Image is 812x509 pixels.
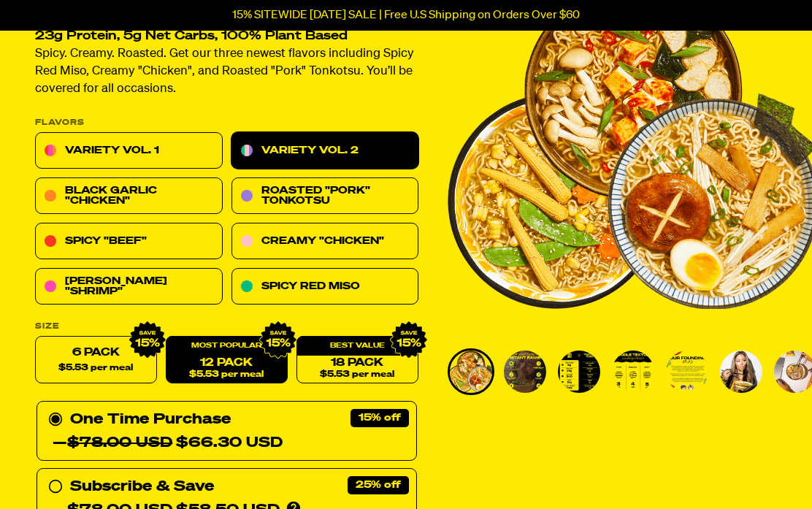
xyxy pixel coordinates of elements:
[558,351,600,393] img: Variety Vol. 2
[48,408,405,455] div: One Time Purchase
[666,351,708,393] img: Variety Vol. 2
[58,364,133,373] span: $5.53 per meal
[189,370,264,380] span: $5.53 per meal
[35,46,418,99] p: Spicy. Creamy. Roasted. Get our three newest flavors including Spicy Red Miso, Creamy "Chicken", ...
[67,436,283,451] span: $66.30 USD
[231,269,419,305] a: Spicy Red Miso
[612,351,654,393] img: Variety Vol. 2
[448,348,494,395] li: Go to slide 1
[718,348,765,395] li: Go to slide 6
[53,432,283,455] div: —
[35,223,223,260] a: Spicy "Beef"
[129,321,166,359] img: IMG_9632.png
[320,370,394,380] span: $5.53 per meal
[232,9,580,22] p: 15% SITEWIDE [DATE] SALE | Free U.S Shipping on Orders Over $60
[70,475,214,499] div: Subscribe & Save
[35,133,223,169] a: Variety Vol. 1
[35,337,157,384] label: 6 Pack
[296,337,418,384] a: 18 Pack$5.53 per meal
[231,223,419,260] a: Creamy "Chicken"
[166,337,288,384] a: 12 Pack$5.53 per meal
[390,321,428,359] img: IMG_9632.png
[67,436,172,451] del: $78.00 USD
[664,348,710,395] li: Go to slide 5
[556,348,602,395] li: Go to slide 3
[35,178,223,215] a: Black Garlic "Chicken"
[231,133,419,169] a: Variety Vol. 2
[610,348,656,395] li: Go to slide 4
[35,31,418,43] h2: 23g Protein, 5g Net Carbs, 100% Plant Based
[720,351,762,393] img: Variety Vol. 2
[504,351,546,393] img: Variety Vol. 2
[450,351,492,393] img: Variety Vol. 2
[259,321,297,359] img: IMG_9632.png
[231,178,419,215] a: Roasted "Pork" Tonkotsu
[35,323,418,331] label: Size
[35,119,418,127] p: Flavors
[35,269,223,305] a: [PERSON_NAME] "Shrimp"
[502,348,548,395] li: Go to slide 2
